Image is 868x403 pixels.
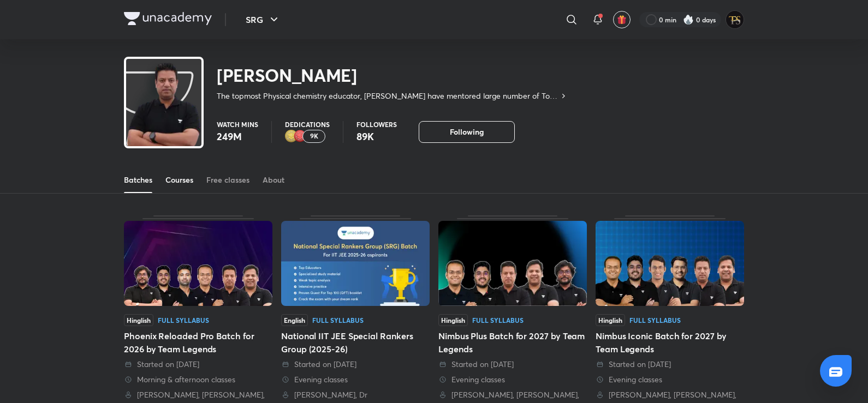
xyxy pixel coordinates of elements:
span: Hinglish [596,314,625,326]
div: Full Syllabus [472,317,524,323]
div: Started on 20 Jun 2025 [596,359,744,370]
img: Company Logo [124,12,212,25]
p: Dedications [285,121,330,128]
div: Full Syllabus [629,317,681,323]
p: 249M [217,130,258,143]
div: Started on 13 Sep 2025 [124,359,272,370]
span: Hinglish [124,314,153,326]
div: Full Syllabus [312,317,364,323]
div: Free classes [206,175,249,185]
a: About [263,167,284,193]
div: About [263,175,284,185]
div: Morning & afternoon classes [124,374,272,385]
div: Nimbus Plus Batch for 2027 by Team Legends [438,329,587,356]
img: educator badge2 [285,130,298,143]
p: Followers [356,121,397,128]
img: Thumbnail [596,221,744,306]
p: The topmost Physical chemistry educator, [PERSON_NAME] have mentored large number of Top-100 rank... [217,91,559,101]
div: Started on 22 Aug 2025 [281,359,430,370]
div: Nimbus Iconic Batch for 2027 by Team Legends [596,329,744,356]
span: Following [450,127,484,137]
div: Phoenix Reloaded Pro Batch for 2026 by Team Legends [124,329,272,356]
div: National IIT JEE Special Rankers Group (2025-26) [281,329,430,356]
button: Following [419,121,515,143]
div: Full Syllabus [158,317,209,323]
span: English [281,314,308,326]
a: Courses [165,167,193,193]
img: Thumbnail [438,221,587,306]
div: Evening classes [596,374,744,385]
div: Started on 15 Jul 2025 [438,359,587,370]
h2: [PERSON_NAME] [217,64,568,86]
div: Courses [165,175,193,185]
a: Free classes [206,167,249,193]
span: Hinglish [438,314,468,326]
button: SRG [239,9,287,31]
button: avatar [613,11,631,28]
img: educator badge1 [294,130,307,143]
p: 89K [356,130,397,143]
p: Watch mins [217,121,258,128]
img: Tanishq Sahu [726,10,744,29]
img: streak [683,14,694,25]
img: Thumbnail [124,221,272,306]
img: avatar [617,15,627,25]
div: Batches [124,175,152,185]
div: Evening classes [281,374,430,385]
a: Company Logo [124,12,212,28]
div: Evening classes [438,374,587,385]
a: Batches [124,167,152,193]
p: 9K [310,133,318,140]
img: Thumbnail [281,221,430,306]
img: class [126,61,201,159]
